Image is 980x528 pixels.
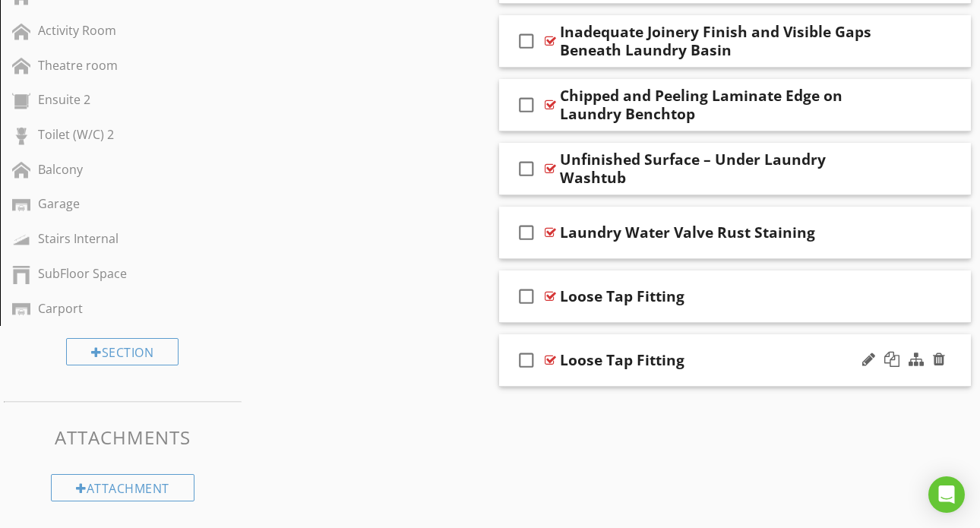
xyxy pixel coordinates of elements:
div: Garage [38,194,173,213]
i: check_box_outline_blank [514,342,539,378]
div: Section [66,338,179,365]
div: Balcony [38,160,173,179]
div: Toilet (W/C) 2 [38,125,173,144]
i: check_box_outline_blank [514,23,539,59]
div: Loose Tap Fitting [560,287,684,305]
div: Inadequate Joinery Finish and Visible Gaps Beneath Laundry Basin [560,23,891,59]
div: SubFloor Space [38,264,173,283]
div: Theatre room [38,56,173,74]
i: check_box_outline_blank [514,150,539,187]
div: Attachment [51,474,194,501]
i: check_box_outline_blank [514,87,539,123]
div: Unfinished Surface – Under Laundry Washtub [560,150,891,187]
div: Loose Tap Fitting [560,351,684,369]
div: Activity Room [38,21,173,40]
div: Stairs Internal [38,229,173,248]
div: Ensuite 2 [38,90,173,109]
div: Chipped and Peeling Laminate Edge on Laundry Benchtop [560,87,891,123]
i: check_box_outline_blank [514,278,539,315]
div: Carport [38,299,173,318]
i: check_box_outline_blank [514,214,539,251]
div: Laundry Water Valve Rust Staining [560,223,815,242]
div: Open Intercom Messenger [928,476,965,513]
